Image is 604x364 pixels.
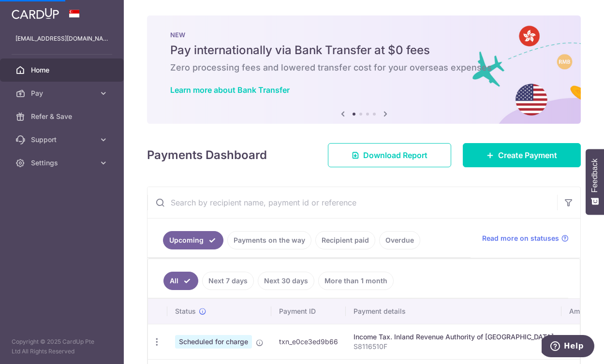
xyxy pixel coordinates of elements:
a: Download Report [328,143,451,167]
a: Payments on the way [227,231,311,249]
a: Overdue [379,231,420,249]
a: Create Payment [463,143,581,167]
img: CardUp [12,8,59,19]
a: Learn more about Bank Transfer [170,85,290,95]
input: Search by recipient name, payment id or reference [147,187,557,218]
a: Upcoming [163,231,223,249]
span: Feedback [590,159,599,192]
span: Status [175,306,196,316]
h4: Payments Dashboard [147,146,267,164]
a: Read more on statuses [482,233,569,243]
td: txn_e0ce3ed9b66 [271,324,346,359]
a: More than 1 month [318,272,394,290]
th: Payment details [346,299,561,324]
a: All [163,272,198,290]
a: Next 30 days [258,272,314,290]
button: Feedback - Show survey [586,149,604,215]
span: Support [31,135,95,145]
a: Recipient paid [315,231,375,249]
p: S8116510F [354,342,554,351]
p: [EMAIL_ADDRESS][DOMAIN_NAME] [15,34,108,44]
img: Bank transfer banner [147,15,581,124]
th: Payment ID [271,299,346,324]
span: Home [31,65,95,75]
p: NEW [170,31,558,39]
div: Income Tax. Inland Revenue Authority of [GEOGRAPHIC_DATA] [354,332,554,342]
span: Refer & Save [31,112,95,121]
a: Next 7 days [202,272,254,290]
iframe: Opens a widget where you can find more information [542,335,594,359]
h6: Zero processing fees and lowered transfer cost for your overseas expenses [170,62,558,73]
h5: Pay internationally via Bank Transfer at $0 fees [170,43,558,58]
span: Scheduled for charge [175,335,252,349]
span: Pay [31,88,95,98]
span: Amount [569,306,594,316]
span: Read more on statuses [482,233,559,243]
span: Create Payment [498,149,557,161]
span: Download Report [363,149,427,161]
span: Settings [31,158,95,168]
